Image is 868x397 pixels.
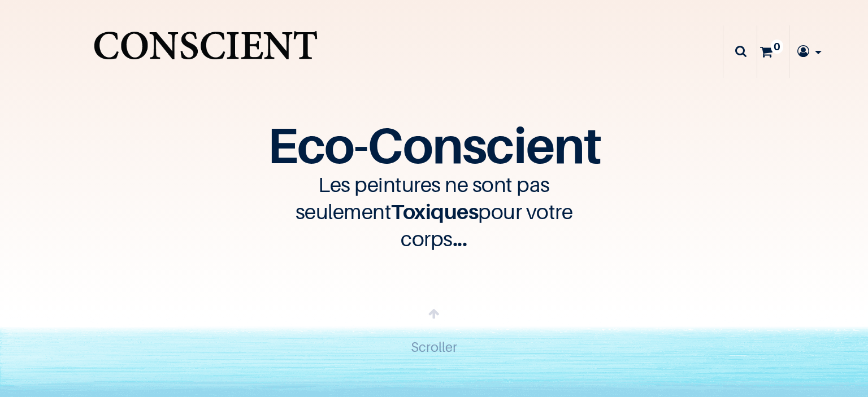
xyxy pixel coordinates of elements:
img: Conscient [90,23,320,81]
span: ... [453,226,467,251]
h1: Eco-Conscient [52,125,816,165]
a: Logo of Conscient [90,23,320,81]
h3: Les peintures ne sont pas seulement pour votre corps [264,171,604,252]
a: 0 [757,25,789,78]
span: Toxiques [391,199,478,224]
iframe: Tidio Chat [810,324,863,377]
sup: 0 [771,40,783,54]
